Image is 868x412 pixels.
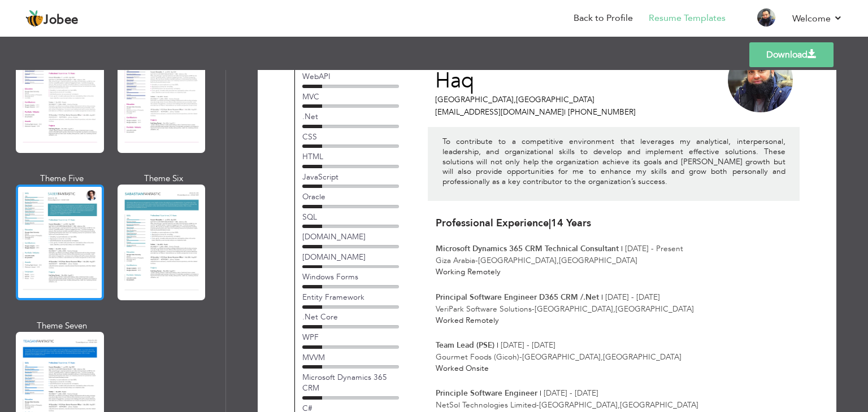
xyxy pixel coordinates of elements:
div: WPF [302,332,399,343]
p: VeriPark Software Solutions [GEOGRAPHIC_DATA] [GEOGRAPHIC_DATA] [436,304,799,314]
div: .Net Core [302,312,399,322]
span: Principal Software Engineer D365 CRM /.Net [436,292,599,303]
span: - [532,304,535,314]
p: To contribute to a competitive environment that leverages my analytical, interpersonal, leadershi... [442,137,785,186]
span: , [514,94,516,105]
p: Giza Arabia [GEOGRAPHIC_DATA] [GEOGRAPHIC_DATA] [436,255,799,266]
div: WebAPI [302,71,399,82]
img: Profile Img [757,8,775,27]
span: - [536,400,539,410]
a: Welcome [792,12,843,25]
span: , [601,352,603,362]
h3: Professional Experience 14 Years [436,218,799,229]
p: Gourmet Foods (Gicoh) [GEOGRAPHIC_DATA] [GEOGRAPHIC_DATA] [436,352,799,362]
p: NetSol Technologies Limited [GEOGRAPHIC_DATA] [GEOGRAPHIC_DATA] [436,400,799,410]
span: | [621,243,623,254]
a: Back to Profile [574,12,633,25]
span: [EMAIL_ADDRESS][DOMAIN_NAME] [435,107,566,117]
span: | [549,216,551,230]
div: JavaScript [302,172,399,182]
span: | [564,107,566,117]
span: Principle Software Engineer [436,388,537,398]
div: Microsoft Dynamics 365 CRM [302,372,399,394]
a: Resume Templates [649,12,726,25]
span: Jobee [44,14,79,27]
div: CSS [302,132,399,142]
div: Theme Six [120,173,208,185]
span: | [540,388,541,398]
div: Worked Remotely [436,315,799,326]
div: .Net [302,111,399,122]
span: , [618,400,620,410]
span: [DATE] - Present [625,243,683,254]
div: Theme Five [18,173,106,185]
span: , [557,255,559,266]
span: [DATE] - [DATE] [501,340,555,350]
div: Theme Seven [18,320,106,332]
div: Windows Forms [302,271,399,282]
span: [DATE] - [DATE] [544,388,598,398]
span: | [601,292,603,303]
a: Jobee [25,10,79,28]
span: - [519,352,522,362]
div: SQL [302,212,399,222]
div: [DOMAIN_NAME] [302,252,399,262]
div: Oracle [302,191,399,202]
span: - [475,255,478,266]
div: Worked Onsite [436,363,799,374]
span: [PHONE_NUMBER] [568,107,636,117]
div: MVC [302,91,399,102]
img: D0dOoKbteqSzAAAAAElFTkSuQmCC [728,47,793,112]
div: MVVM [302,352,399,363]
span: Ul Haq [435,46,627,95]
span: Microsoft Dynamics 365 CRM Technical Consultant [436,243,619,254]
img: jobee.io [25,10,44,28]
span: Team Lead (PSE) [436,340,494,350]
a: Download [749,42,834,67]
span: , [613,304,615,314]
p: [GEOGRAPHIC_DATA] [GEOGRAPHIC_DATA] [435,94,669,105]
div: Entity Framework [302,292,399,303]
div: HTML [302,151,399,162]
div: [DOMAIN_NAME] [302,231,399,242]
div: Working Remotely [436,267,799,277]
span: [DATE] - [DATE] [605,292,660,303]
span: | [497,340,498,350]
